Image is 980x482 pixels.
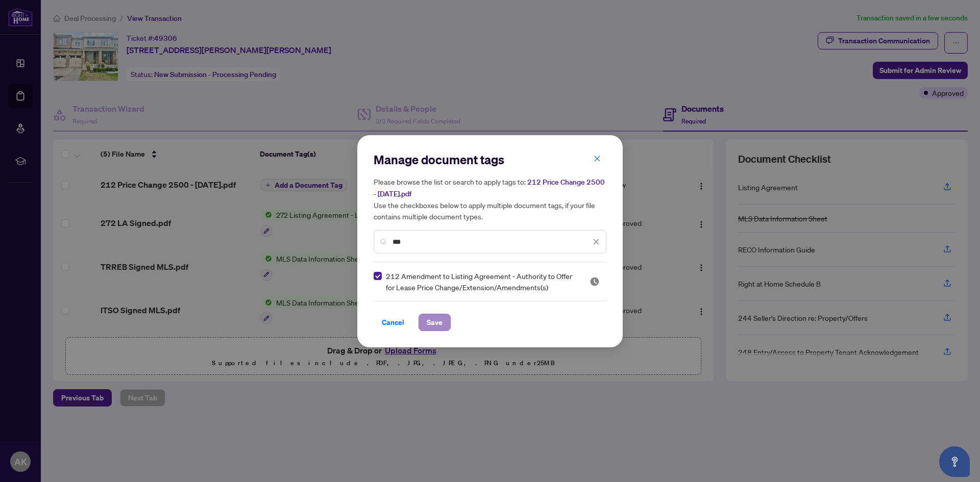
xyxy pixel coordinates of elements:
[374,177,605,198] span: 212 Price Change 2500 - [DATE].pdf
[939,446,970,477] button: Open asap
[374,314,412,331] button: Cancel
[386,270,577,293] span: 212 Amendment to Listing Agreement - Authority to Offer for Lease Price Change/Extension/Amendmen...
[590,276,600,287] span: Pending Review
[593,238,600,245] span: close
[382,314,404,331] span: Cancel
[594,155,601,162] span: close
[374,176,606,222] h5: Please browse the list or search to apply tags to: Use the checkboxes below to apply multiple doc...
[590,276,600,287] img: status
[427,314,443,331] span: Save
[374,151,606,168] h2: Manage document tags
[419,314,451,331] button: Save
